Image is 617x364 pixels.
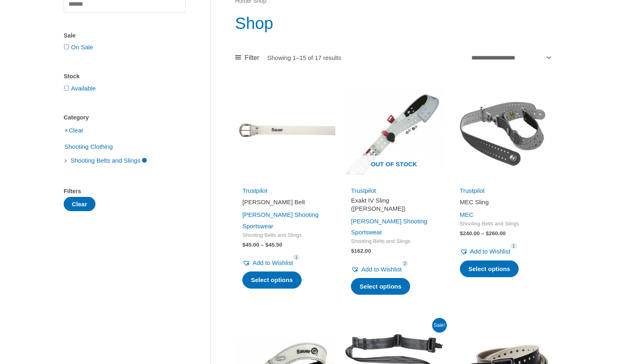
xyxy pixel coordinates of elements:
div: Sale [64,30,186,42]
span: Add to Wishlist [470,248,510,255]
span: Shooting Clothing [64,140,113,154]
div: Category [64,112,186,124]
span: $ [486,230,489,236]
span: 1 [510,243,517,249]
a: Add to Wishlist [242,257,293,269]
img: SAUER Belt [235,80,335,180]
span: 1 [293,254,300,260]
a: Shooting Belts and Slings [70,157,148,163]
a: Trustpilot [460,187,485,194]
a: Select options for “SAUER Belt” [242,271,302,289]
span: Shooting Belts and Slings [70,154,141,168]
span: 2 [402,260,408,267]
h1: Shop [235,12,553,35]
button: Clear [64,197,95,211]
span: Sale! [432,318,447,333]
h2: MEC Sling [460,198,546,206]
a: [PERSON_NAME] Belt [242,198,328,209]
span: $ [265,242,269,248]
span: Filter [245,52,260,64]
span: Out of stock [350,155,438,174]
span: – [261,242,264,248]
span: Shooting Belts and Slings [242,232,328,239]
bdi: 162.00 [351,248,371,254]
div: Stock [64,71,186,82]
span: $ [242,242,246,248]
select: Shop order [468,51,553,64]
img: Exakt IV Sling [344,80,444,180]
bdi: 45.00 [242,242,259,248]
bdi: 45.50 [265,242,282,248]
a: Filter [235,52,259,64]
a: Available [71,85,96,92]
h2: Exakt IV Sling ([PERSON_NAME]) [351,196,437,212]
a: On Sale [71,44,93,51]
input: Available [64,86,69,90]
a: Out of stock [344,80,444,180]
a: [PERSON_NAME] Shooting Sportswear [351,218,427,236]
a: Select options for “MEC Sling” [460,260,519,278]
span: Add to Wishlist [253,259,293,266]
h2: [PERSON_NAME] Belt [242,198,328,206]
span: Shooting Belts and Slings [460,221,546,227]
div: Filters [64,185,186,197]
a: Shooting Clothing [64,143,113,150]
a: MEC Sling [460,198,546,209]
span: $ [351,248,354,254]
a: Clear [69,127,84,134]
a: Add to Wishlist [351,264,402,275]
a: Trustpilot [351,187,376,194]
span: – [481,230,484,236]
a: Trustpilot [242,187,267,194]
bdi: 260.00 [486,230,506,236]
bdi: 240.00 [460,230,480,236]
a: [PERSON_NAME] Shooting Sportswear [242,211,319,229]
span: Shooting Belts and Slings [351,238,437,245]
span: $ [460,230,463,236]
a: Exakt IV Sling ([PERSON_NAME]) [351,196,437,216]
a: Add to Wishlist [460,246,510,257]
input: On Sale [64,44,69,49]
p: Showing 1–15 of 17 results [267,55,341,61]
img: MEC Sling [453,80,553,180]
span: Add to Wishlist [361,266,402,273]
a: MEC [460,211,473,218]
a: Select options for “Exakt IV Sling (SAUER)” [351,278,410,295]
